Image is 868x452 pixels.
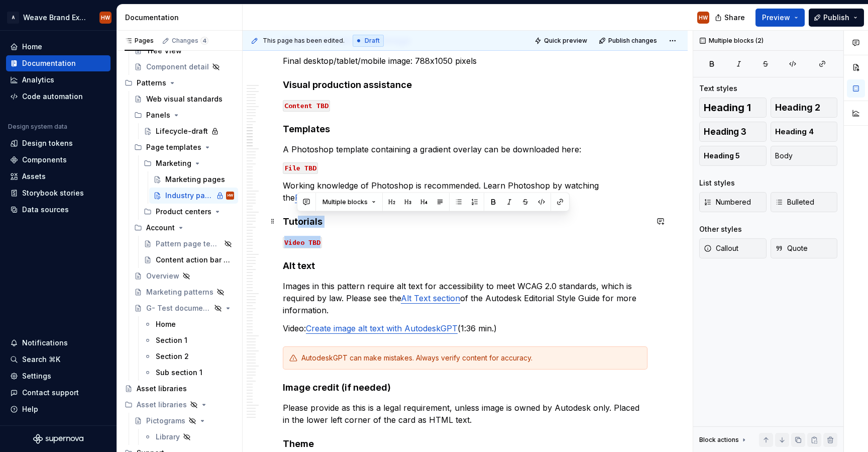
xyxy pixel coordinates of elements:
div: Overview [146,271,179,281]
div: Patterns [137,78,166,88]
span: Heading 2 [775,103,820,113]
a: Home [6,39,111,55]
div: Page templates [146,142,201,152]
button: Search ⌘K [6,351,111,368]
a: Asset libraries [121,381,238,397]
h4: Visual production assistance [283,79,647,91]
div: Patterns [121,75,238,91]
div: Account [146,223,175,233]
div: Tree View [146,46,182,56]
button: Contact support [6,385,111,401]
a: Sub section 1 [140,365,238,381]
a: Library [140,429,238,445]
a: Create image alt text with AutodeskGPT [306,323,458,333]
div: Asset libraries [137,400,187,410]
div: Web visual standards [146,94,223,104]
a: Component detail [130,59,238,75]
div: Pictograms [146,416,185,426]
div: A [7,12,19,24]
div: Data sources [22,205,69,215]
span: Heading 4 [775,127,814,137]
button: Numbered [699,192,767,212]
p: Working knowledge of Photoshop is recommended. Learn Photoshop by watching the . [283,179,647,204]
div: Pages [125,37,154,45]
button: Body [771,146,838,166]
a: Lifecycle-draft [140,123,238,139]
a: Overview [130,268,238,284]
div: Library [156,432,180,442]
div: Home [22,42,42,52]
a: Documentation [6,55,111,71]
div: Storybook stories [22,188,84,198]
div: Panels [146,110,170,120]
div: Design tokens [22,138,73,148]
h4: Image credit (if needed) [283,382,647,394]
a: Web visual standards [130,91,238,107]
div: Account [130,220,238,236]
div: Assets [22,171,46,182]
div: HW [101,14,110,22]
div: Asset libraries [137,384,187,394]
div: HW [699,14,708,22]
div: Content action bar pattern [156,255,232,265]
span: Bulleted [775,197,814,207]
button: Preview [755,9,805,27]
code: Content TBD [283,100,330,112]
span: Publish changes [608,37,657,45]
div: Sub section 1 [156,368,202,378]
button: Heading 4 [771,122,838,142]
button: Callout [699,238,767,258]
p: Video: (1:36 min.) [283,322,647,334]
span: Numbered [704,197,751,207]
span: Quick preview [544,37,587,45]
button: Share [710,9,751,27]
svg: Supernova Logo [33,434,83,444]
div: Panels [130,107,238,123]
h4: Templates [283,123,647,135]
button: Quick preview [531,34,592,48]
div: Components [22,155,67,165]
div: Documentation [125,13,238,23]
div: Product centers [156,207,211,217]
span: Quote [775,243,808,253]
div: Text styles [699,83,737,94]
span: Preview [762,13,790,23]
div: Asset libraries [121,397,238,413]
p: Final desktop/tablet/mobile image: 788x1050 pixels [283,55,647,67]
p: Images in this pattern require alt text for accessibility to meet WCAG 2.0 standards, which is re... [283,280,647,316]
span: Heading 5 [704,151,740,161]
span: Publish [823,13,849,23]
a: Content action bar pattern [140,252,238,268]
div: Block actions [699,436,739,444]
a: Assets [6,168,111,185]
div: Marketing pages [165,174,225,185]
div: Block actions [699,433,748,447]
div: Marketing [156,158,191,168]
a: Section 1 [140,332,238,348]
div: Marketing patterns [146,287,213,297]
div: List styles [699,178,735,188]
a: Design tokens [6,135,111,151]
div: Other styles [699,224,742,234]
a: Marketing pages [149,171,238,188]
p: A Photoshop template containing a gradient overlay can be downloaded here: [283,143,647,155]
div: Marketing [140,155,238,171]
button: Heading 3 [699,122,767,142]
button: Heading 5 [699,146,767,166]
a: Components [6,152,111,168]
div: Weave Brand Extended [23,13,87,23]
button: Quote [771,238,838,258]
div: Changes [172,37,208,45]
code: File TBD [283,162,318,174]
a: Marketing patterns [130,284,238,300]
a: Storybook stories [6,185,111,201]
div: Industry page [165,191,213,201]
div: Home [156,319,176,329]
p: Please provide as this is a legal requirement, unless image is owned by Autodesk only. Placed in ... [283,402,647,426]
a: Tree View [130,43,238,59]
a: Pattern page template [140,236,238,252]
div: Contact support [22,388,79,398]
div: Lifecycle-draft [156,126,208,136]
div: Help [22,404,38,414]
